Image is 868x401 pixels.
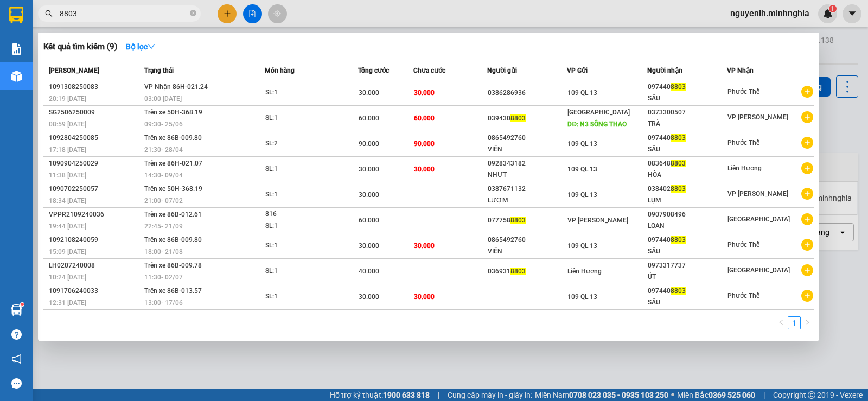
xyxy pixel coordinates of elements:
[359,89,379,97] span: 30.000
[801,316,814,329] button: right
[359,140,379,148] span: 90.000
[144,120,183,128] span: 09:30 - 25/06
[510,268,526,275] span: 8803
[414,242,435,250] span: 30.000
[727,241,759,249] span: Phước Thể
[488,183,566,195] div: 0387671132
[727,215,790,223] span: [GEOGRAPHIC_DATA]
[488,87,566,99] div: 0386286936
[648,107,726,118] div: 0373300507
[727,190,788,198] span: VP [PERSON_NAME]
[144,67,174,74] span: Trạng thái
[265,67,295,74] span: Món hàng
[801,213,813,225] span: plus-circle
[671,287,686,295] span: 8803
[567,120,627,128] span: DĐ: N3 SÔNG THAO
[265,87,347,99] div: SL: 1
[49,248,86,256] span: 15:09 [DATE]
[788,317,800,329] a: 1
[265,240,347,252] div: SL: 1
[126,42,155,51] strong: Bộ lọc
[144,273,183,281] span: 11:30 - 02/07
[727,139,759,147] span: Phước Thể
[414,89,435,97] span: 30.000
[647,67,682,74] span: Người nhận
[671,134,686,142] span: 8803
[413,67,445,74] span: Chưa cước
[671,236,686,244] span: 8803
[801,188,813,200] span: plus-circle
[488,266,566,277] div: 036931
[414,166,435,173] span: 30.000
[567,140,597,148] span: 109 QL 13
[488,246,566,257] div: VIÊN
[359,114,379,122] span: 60.000
[49,107,141,118] div: SG2506250009
[49,183,141,195] div: 1090702250057
[359,166,379,173] span: 30.000
[671,83,686,91] span: 8803
[49,197,86,205] span: 18:34 [DATE]
[801,111,813,123] span: plus-circle
[648,132,726,144] div: 097440
[21,303,24,306] sup: 1
[801,316,814,329] li: Next Page
[49,260,141,271] div: LH0207240008
[567,191,597,199] span: 109 QL 13
[265,112,347,124] div: SL: 1
[567,67,588,74] span: VP Gửi
[60,8,188,20] input: Tìm tên, số ĐT hoặc mã đơn
[567,166,597,173] span: 109 QL 13
[45,10,53,17] span: search
[801,162,813,174] span: plus-circle
[648,297,726,308] div: SẦU
[567,217,628,224] span: VP [PERSON_NAME]
[727,113,788,121] span: VP [PERSON_NAME]
[648,195,726,206] div: LỤM
[144,95,182,103] span: 03:00 [DATE]
[117,38,164,55] button: Bộ lọcdown
[265,265,347,277] div: SL: 1
[49,222,86,230] span: 19:44 [DATE]
[567,242,597,250] span: 109 QL 13
[11,304,22,316] img: warehouse-icon
[49,285,141,297] div: 1091706240033
[49,234,141,246] div: 1092108240059
[144,160,202,167] span: Trên xe 86H-021.07
[648,234,726,246] div: 097440
[11,71,22,82] img: warehouse-icon
[801,264,813,276] span: plus-circle
[567,109,630,116] span: [GEOGRAPHIC_DATA]
[648,246,726,257] div: SẦU
[265,291,347,303] div: SL: 1
[801,137,813,149] span: plus-circle
[648,158,726,169] div: 083648
[148,43,155,50] span: down
[144,83,208,91] span: VP Nhận 86H-021.24
[11,378,22,389] span: message
[49,299,86,307] span: 12:31 [DATE]
[567,89,597,97] span: 109 QL 13
[9,7,23,23] img: logo-vxr
[190,9,196,19] span: close-circle
[775,316,788,329] li: Previous Page
[727,266,790,274] span: [GEOGRAPHIC_DATA]
[414,114,435,122] span: 60.000
[144,287,202,295] span: Trên xe 86B-013.57
[648,81,726,93] div: 097440
[567,293,597,301] span: 109 QL 13
[359,191,379,199] span: 30.000
[265,220,347,232] div: SL: 1
[49,146,86,154] span: 17:18 [DATE]
[510,217,526,224] span: 8803
[488,158,566,169] div: 0928343182
[359,217,379,224] span: 60.000
[648,285,726,297] div: 097440
[488,195,566,206] div: LƯỢM
[775,316,788,329] button: left
[648,169,726,181] div: HÒA
[144,171,183,179] span: 14:30 - 09/04
[144,146,183,154] span: 21:30 - 28/04
[144,109,202,116] span: Trên xe 50H-368.19
[144,299,183,307] span: 13:00 - 17/06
